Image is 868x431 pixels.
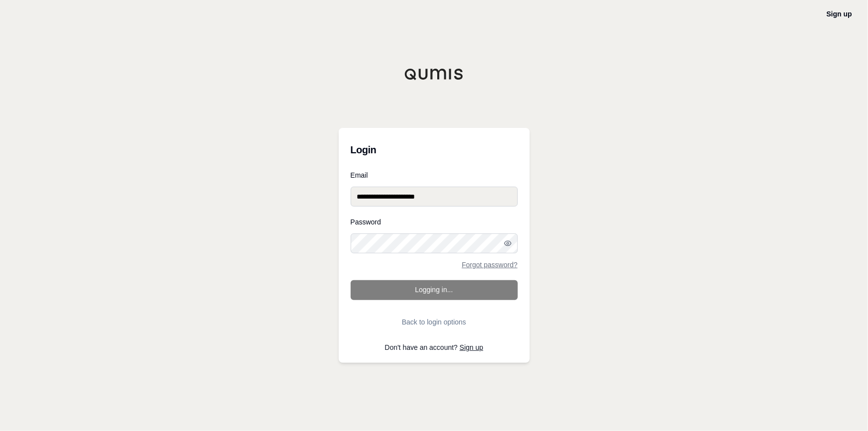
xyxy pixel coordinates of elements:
[351,218,518,225] label: Password
[351,172,518,179] label: Email
[462,261,517,268] a: Forgot password?
[404,68,464,80] img: Qumis
[351,344,518,351] p: Don't have an account?
[351,312,518,332] button: Back to login options
[351,140,518,160] h3: Login
[827,10,852,18] a: Sign up
[460,343,483,351] a: Sign up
